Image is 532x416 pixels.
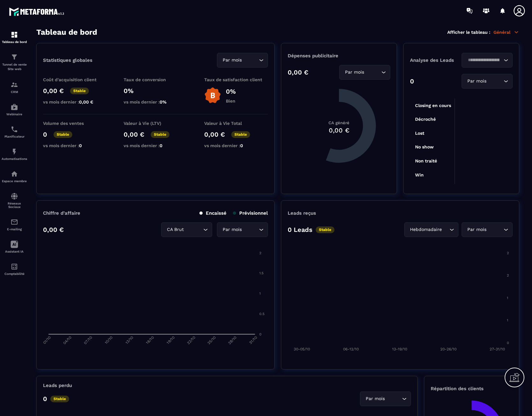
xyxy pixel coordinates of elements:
[462,74,513,89] div: Search for option
[2,258,27,280] a: accountantaccountantComptabilité
[221,57,243,64] span: Par mois
[243,226,257,233] input: Search for option
[415,103,451,108] tspan: Closing en cours
[43,131,47,138] p: 0
[488,78,502,85] input: Search for option
[2,76,27,98] a: formationformationCRM
[288,68,308,76] p: 0,00 €
[343,347,359,351] tspan: 06-12/10
[2,236,27,258] a: Assistant IA
[243,57,257,64] input: Search for option
[466,226,488,233] span: Par mois
[415,158,437,163] tspan: Non traité
[11,126,18,133] img: scheduler
[2,157,27,161] p: Automatisations
[227,335,237,346] tspan: 28/10
[2,90,27,94] p: CRM
[404,222,458,237] div: Search for option
[204,143,268,148] p: vs mois dernier :
[43,395,47,403] p: 0
[2,227,27,231] p: E-mailing
[2,213,27,236] a: emailemailE-mailing
[365,69,380,76] input: Search for option
[43,383,72,388] p: Leads perdu
[360,391,411,406] div: Search for option
[259,271,263,275] tspan: 1.5
[2,165,27,188] a: automationsautomationsEspace membre
[462,53,513,68] div: Search for option
[248,335,258,345] tspan: 31/10
[79,99,93,104] span: 0,00 €
[43,57,92,63] p: Statistiques globales
[166,335,175,345] tspan: 19/10
[316,226,334,233] p: Stable
[392,347,407,351] tspan: 13-19/10
[160,143,162,148] span: 0
[186,335,196,346] tspan: 22/10
[364,395,386,402] span: Par mois
[160,99,167,104] span: 0%
[507,296,508,300] tspan: 1
[490,347,505,351] tspan: 27-31/10
[2,188,27,213] a: social-networksocial-networkRéseaux Sociaux
[466,78,488,85] span: Par mois
[165,226,185,233] span: CA Brut
[62,335,72,346] tspan: 04/10
[415,131,424,136] tspan: Lost
[2,26,27,48] a: formationformationTableau de bord
[11,148,18,155] img: automations
[217,222,268,237] div: Search for option
[2,250,27,253] p: Assistant IA
[2,179,27,183] p: Espace membre
[415,144,434,149] tspan: No show
[43,99,107,104] p: vs mois dernier :
[161,222,212,237] div: Search for option
[440,347,457,351] tspan: 20-26/10
[185,226,202,233] input: Search for option
[294,347,310,351] tspan: 30-05/10
[199,210,226,216] p: Encaissé
[233,210,268,216] p: Prévisionnel
[226,88,236,95] p: 0%
[36,28,97,37] h3: Tableau de bord
[43,87,64,95] p: 0,00 €
[11,103,18,111] img: automations
[288,226,313,233] p: 0 Leads
[493,29,519,35] p: Général
[70,88,89,94] p: Stable
[343,69,365,76] span: Par mois
[2,40,27,44] p: Tableau de bord
[43,77,107,82] p: Coût d'acquisition client
[43,210,80,216] p: Chiffre d’affaire
[415,117,436,122] tspan: Décroché
[2,48,27,76] a: formationformationTunnel de vente Site web
[2,272,27,276] p: Comptabilité
[259,312,264,316] tspan: 0.5
[11,31,18,39] img: formation
[221,226,243,233] span: Par mois
[124,143,187,148] p: vs mois dernier :
[11,81,18,89] img: formation
[204,87,221,104] img: b-badge-o.b3b20ee6.svg
[204,77,268,82] p: Taux de satisfaction client
[124,131,144,138] p: 0,00 €
[288,210,316,216] p: Leads reçus
[204,121,268,126] p: Valeur à Vie Total
[43,121,107,126] p: Volume des ventes
[43,143,107,148] p: vs mois dernier :
[2,62,27,71] p: Tunnel de vente Site web
[124,87,187,95] p: 0%
[11,192,18,200] img: social-network
[2,121,27,143] a: schedulerschedulerPlanificateur
[42,335,52,345] tspan: 01/10
[83,335,93,345] tspan: 07/10
[54,131,72,138] p: Stable
[259,291,261,296] tspan: 1
[217,53,268,68] div: Search for option
[259,251,261,255] tspan: 2
[2,98,27,121] a: automationsautomationsWebinaire
[2,143,27,165] a: automationsautomationsAutomatisations
[415,172,424,177] tspan: Win
[145,335,155,345] tspan: 16/10
[151,131,169,138] p: Stable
